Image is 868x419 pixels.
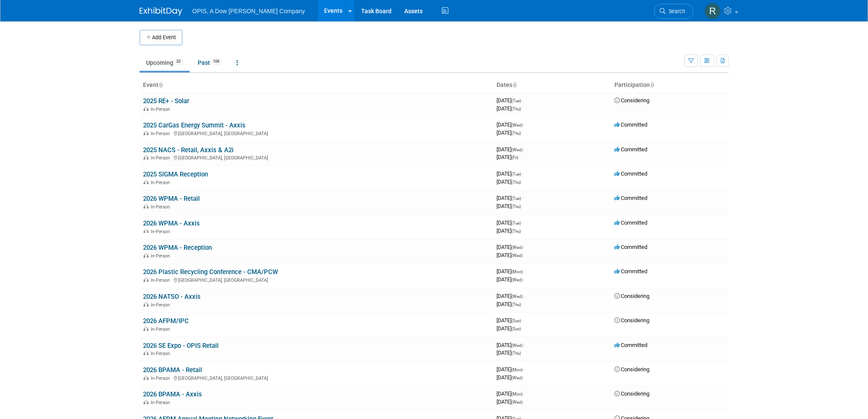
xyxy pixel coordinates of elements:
[511,131,521,136] span: (Thu)
[614,268,647,275] span: Committed
[497,220,523,226] span: [DATE]
[704,3,721,19] img: Renee Ortner
[654,4,693,19] a: Search
[497,105,521,112] span: [DATE]
[614,293,649,299] span: Considering
[143,220,200,227] a: 2026 WPMA - Axxis
[614,342,647,348] span: Committed
[140,55,190,71] a: Upcoming32
[497,195,523,201] span: [DATE]
[511,155,518,160] span: (Fri)
[511,351,521,355] span: (Thu)
[524,146,525,153] span: -
[151,277,172,283] span: In-Person
[497,228,521,234] span: [DATE]
[524,366,525,373] span: -
[158,81,163,88] a: Sort by Event Name
[143,154,490,161] div: [GEOGRAPHIC_DATA], [GEOGRAPHIC_DATA]
[666,8,685,14] span: Search
[497,293,525,299] span: [DATE]
[511,221,521,225] span: (Tue)
[511,147,523,152] span: (Wed)
[614,121,647,128] span: Committed
[151,400,172,405] span: In-Person
[151,327,172,332] span: In-Person
[143,400,149,404] img: In-Person Event
[143,390,202,398] a: 2026 BPAMA - Axxis
[511,253,523,258] span: (Wed)
[524,342,525,348] span: -
[511,196,521,201] span: (Tue)
[614,244,647,250] span: Committed
[611,78,729,92] th: Participation
[143,180,149,184] img: In-Person Event
[151,204,172,210] span: In-Person
[497,154,518,160] span: [DATE]
[497,325,521,332] span: [DATE]
[511,123,523,127] span: (Wed)
[193,8,305,14] span: OPIS, A Dow [PERSON_NAME] Company
[497,374,523,381] span: [DATE]
[614,97,649,104] span: Considering
[497,121,525,128] span: [DATE]
[497,146,525,153] span: [DATE]
[151,107,172,112] span: In-Person
[511,367,523,372] span: (Mon)
[174,58,183,65] span: 32
[497,170,523,177] span: [DATE]
[497,252,523,258] span: [DATE]
[143,351,149,355] img: In-Person Event
[143,293,201,301] a: 2026 NATSO - Axxis
[143,204,149,208] img: In-Person Event
[614,146,647,153] span: Committed
[497,268,525,275] span: [DATE]
[511,327,521,331] span: (Sun)
[511,107,521,111] span: (Thu)
[143,155,149,159] img: In-Person Event
[511,98,521,103] span: (Tue)
[143,130,490,136] div: [GEOGRAPHIC_DATA], [GEOGRAPHIC_DATA]
[143,366,202,374] a: 2026 BPAMA - Retail
[497,97,523,104] span: [DATE]
[511,269,523,274] span: (Mon)
[151,180,172,185] span: In-Person
[140,30,182,45] button: Add Event
[511,204,521,209] span: (Thu)
[143,253,149,257] img: In-Person Event
[191,55,228,71] a: Past106
[511,343,523,348] span: (Wed)
[511,294,523,299] span: (Wed)
[143,229,149,233] img: In-Person Event
[511,318,521,323] span: (Sun)
[524,390,525,397] span: -
[143,170,208,178] a: 2025 SIGMA Reception
[143,327,149,331] img: In-Person Event
[497,301,521,307] span: [DATE]
[210,58,222,65] span: 106
[511,245,523,250] span: (Wed)
[140,7,182,16] img: ExhibitDay
[512,81,517,88] a: Sort by Start Date
[524,121,525,128] span: -
[497,244,525,250] span: [DATE]
[151,351,172,356] span: In-Person
[151,302,172,308] span: In-Person
[497,276,523,283] span: [DATE]
[511,229,521,234] span: (Thu)
[151,229,172,234] span: In-Person
[614,317,649,324] span: Considering
[143,342,219,350] a: 2026 SE Expo - OPIS Retail
[614,195,647,201] span: Committed
[143,121,245,129] a: 2025 CarGas Energy Summit - Axxis
[497,317,523,324] span: [DATE]
[497,179,521,185] span: [DATE]
[511,277,523,282] span: (Wed)
[143,277,149,282] img: In-Person Event
[524,268,525,275] span: -
[497,203,521,209] span: [DATE]
[511,376,523,380] span: (Wed)
[497,390,525,397] span: [DATE]
[522,97,523,104] span: -
[143,268,278,276] a: 2026 Plastic Recycling Conference - CMA/PCW
[151,376,172,381] span: In-Person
